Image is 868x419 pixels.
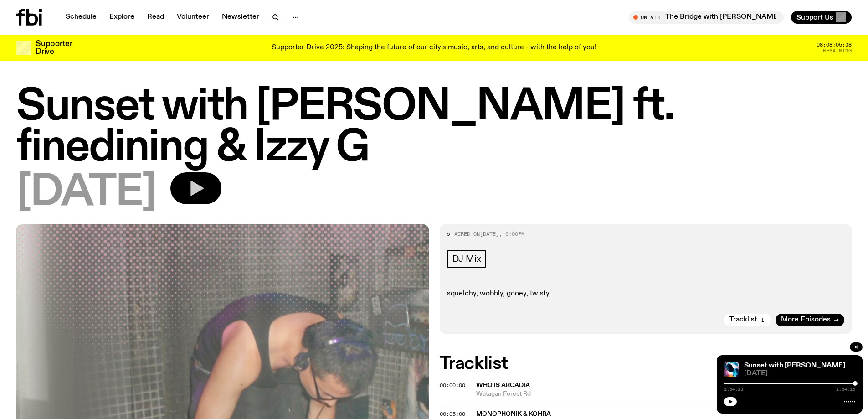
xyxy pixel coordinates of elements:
a: Schedule [60,11,102,24]
h1: Sunset with [PERSON_NAME] ft. finedining & Izzy G [16,87,852,169]
span: Monophonik & Kohra [476,411,551,417]
span: DJ Mix [452,254,481,264]
span: Watagan Forest Rd [476,390,852,398]
span: , 6:00pm [499,230,524,238]
span: More Episodes [781,316,831,323]
span: Who Is Arcadia [476,382,530,388]
a: Volunteer [171,11,215,24]
a: Sunset with [PERSON_NAME] [744,362,845,369]
h2: Tracklist [440,356,852,372]
img: Simon Caldwell stands side on, looking downwards. He has headphones on. Behind him is a brightly ... [724,362,739,377]
button: 00:00:00 [440,383,465,388]
span: Tracklist [729,316,757,323]
p: squelchy, wobbly, gooey, twisty [447,290,845,298]
p: Supporter Drive 2025: Shaping the future of our city’s music, arts, and culture - with the help o... [272,44,596,52]
span: [DATE] [480,230,499,238]
span: Aired on [454,230,480,238]
h3: Supporter Drive [36,40,72,56]
span: 00:00:00 [440,382,465,389]
span: 08:08:05:38 [817,42,852,47]
button: 00:05:00 [440,412,465,417]
a: DJ Mix [447,250,487,268]
span: Remaining [823,48,852,53]
a: More Episodes [776,314,844,326]
button: Tracklist [724,314,771,326]
span: 1:54:16 [836,387,855,392]
button: Support Us [791,11,852,24]
span: [DATE] [744,370,855,377]
span: Support Us [796,13,833,21]
button: On AirThe Bridge with [PERSON_NAME] [629,11,784,24]
a: Read [142,11,169,24]
span: [DATE] [16,172,156,213]
span: 00:05:00 [440,410,465,418]
a: Newsletter [216,11,265,24]
a: Explore [104,11,140,24]
span: 1:54:13 [724,387,743,392]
